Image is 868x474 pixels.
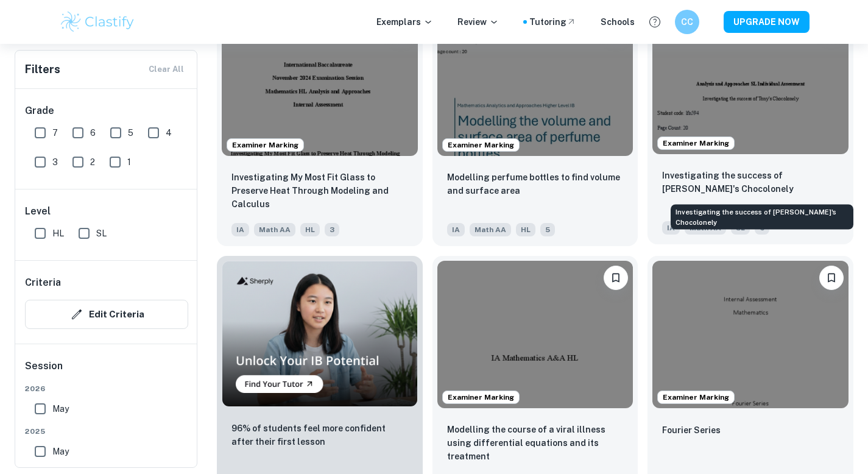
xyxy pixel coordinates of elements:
[231,171,408,211] p: Investigating My Most Fit Glass to Preserve Heat Through Modeling and Calculus
[437,9,633,156] img: Math AA IA example thumbnail: Modelling perfume bottles to find volume
[222,261,418,406] img: Thumbnail
[724,11,810,33] button: UPGRADE NOW
[52,126,58,140] span: 7
[675,10,699,34] button: CC
[52,445,69,458] span: May
[671,205,853,230] div: Investigating the success of [PERSON_NAME]'s Chocolonely
[662,169,839,196] p: Investigating the success of Tony's Chocolonely
[227,140,303,150] span: Examiner Marking
[254,223,295,236] span: Math AA
[516,223,535,236] span: HL
[25,204,188,219] h6: Level
[52,155,58,169] span: 3
[300,223,320,236] span: HL
[52,227,64,240] span: HL
[376,15,433,29] p: Exemplars
[540,223,555,236] span: 5
[25,275,61,290] h6: Criteria
[437,261,633,408] img: Math AA IA example thumbnail: Modelling the course of a viral illness
[25,300,188,329] button: Edit Criteria
[25,104,188,118] h6: Grade
[819,266,844,290] button: Bookmark
[127,155,131,169] span: 1
[644,12,665,32] button: Help and Feedback
[25,383,188,394] span: 2026
[652,7,849,154] img: Math AA IA example thumbnail: Investigating the success of Tony's Choc
[59,10,136,34] img: Clastify logo
[90,155,95,169] span: 2
[662,221,680,235] span: IA
[529,15,576,29] a: Tutoring
[231,422,408,448] p: 96% of students feel more confident after their first lesson
[443,140,519,150] span: Examiner Marking
[25,61,60,78] h6: Filters
[470,223,511,236] span: Math AA
[217,4,423,246] a: Examiner MarkingBookmarkInvestigating My Most Fit Glass to Preserve Heat Through Modeling and Cal...
[52,402,69,416] span: May
[231,223,249,236] span: IA
[447,223,465,236] span: IA
[447,423,624,463] p: Modelling the course of a viral illness using differential equations and its treatment
[222,9,418,156] img: Math AA IA example thumbnail: Investigating My Most Fit Glass to Prese
[647,4,853,246] a: Examiner MarkingBookmarkInvestigating the success of Tony's ChocolonelyIAMath AASL6
[658,138,734,149] span: Examiner Marking
[443,392,519,403] span: Examiner Marking
[325,223,339,236] span: 3
[90,126,96,140] span: 6
[601,15,635,29] a: Schools
[128,126,133,140] span: 5
[680,15,694,29] h6: CC
[662,423,721,437] p: Fourier Series
[652,261,849,408] img: Math AA IA example thumbnail: Fourier Series
[96,227,107,240] span: SL
[166,126,172,140] span: 4
[604,266,628,290] button: Bookmark
[457,15,499,29] p: Review
[25,426,188,437] span: 2025
[25,359,188,383] h6: Session
[658,392,734,403] span: Examiner Marking
[447,171,624,197] p: Modelling perfume bottles to find volume and surface area
[432,4,638,246] a: Examiner MarkingBookmarkModelling perfume bottles to find volume and surface areaIAMath AAHL5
